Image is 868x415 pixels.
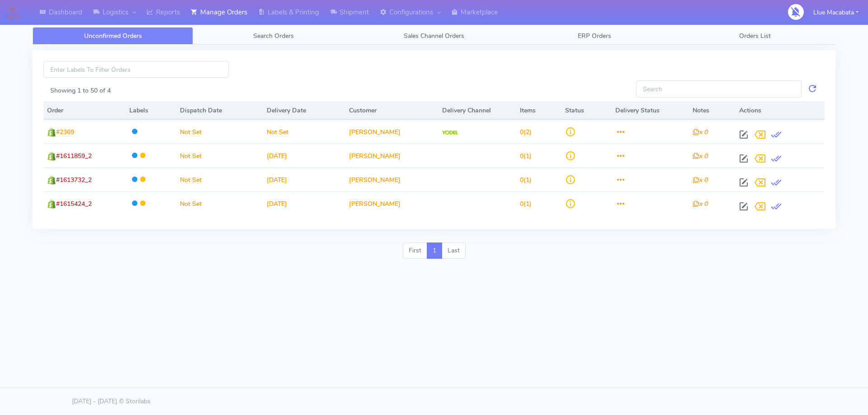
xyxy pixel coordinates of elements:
th: Status [561,102,612,120]
span: #2369 [56,128,74,136]
span: Search Orders [253,32,294,40]
th: Notes [689,102,736,120]
button: Llue Macabata [807,3,865,22]
span: #1613732_2 [56,176,92,184]
i: x 0 [693,152,708,160]
th: Customer [345,102,439,120]
th: Dispatch Date [176,102,263,120]
span: Sales Channel Orders [404,32,464,40]
th: Delivery Status [612,102,689,120]
th: Labels [126,102,176,120]
td: Not Set [176,144,263,168]
span: 0 [520,200,524,208]
ul: Tabs [33,27,835,45]
span: 0 [520,152,524,160]
span: ERP Orders [578,32,611,40]
span: #1615424_2 [56,200,92,208]
i: x 0 [693,128,708,136]
img: Yodel [442,131,458,135]
span: Unconfirmed Orders [84,32,142,40]
i: x 0 [693,200,708,208]
td: Not Set [176,191,263,215]
td: Not Set [176,120,263,144]
th: Delivery Channel [439,102,516,120]
td: [PERSON_NAME] [345,144,439,168]
th: Items [516,102,561,120]
span: 0 [520,176,524,184]
td: [PERSON_NAME] [345,120,439,144]
th: Actions [736,102,825,120]
span: (1) [520,176,532,184]
label: Showing 1 to 50 of 4 [50,86,111,95]
i: x 0 [693,176,708,184]
span: (1) [520,200,532,208]
span: (1) [520,152,532,160]
span: 0 [520,128,524,136]
th: Order [43,102,126,120]
th: Delivery Date [263,102,345,120]
td: Not Set [176,168,263,191]
td: [DATE] [263,191,345,215]
td: [PERSON_NAME] [345,191,439,215]
input: Search [636,80,802,97]
td: [PERSON_NAME] [345,168,439,191]
span: (2) [520,128,532,136]
span: #1611859_2 [56,152,92,160]
td: [DATE] [263,144,345,168]
input: Enter Labels To Filter Orders [43,61,229,78]
td: Not Set [263,120,345,144]
td: [DATE] [263,168,345,191]
a: 1 [427,242,442,259]
span: Orders List [739,32,771,40]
